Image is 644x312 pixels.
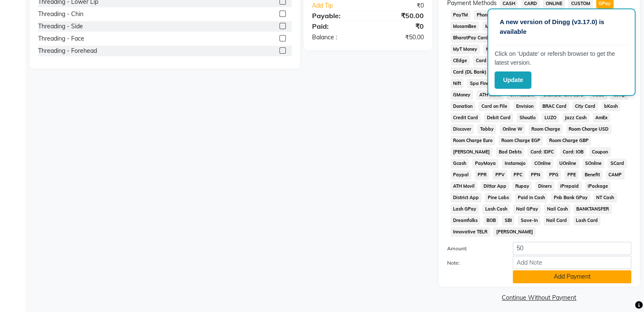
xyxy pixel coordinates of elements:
span: bKash [602,101,621,111]
span: ATH Movil [451,181,478,191]
span: Pnb Bank GPay [551,193,590,203]
div: Threading - Forehead [38,47,97,55]
span: Spa Finder [467,79,496,88]
div: ₹50.00 [368,11,430,21]
span: Shoutlo [517,113,538,123]
span: COnline [531,159,553,168]
div: ₹0 [368,21,430,31]
span: Benefit [582,170,603,180]
div: Threading - Face [38,34,84,43]
span: PayMaya [472,159,498,168]
span: Instamojo [502,159,528,168]
input: Amount [513,242,631,255]
span: PPE [564,170,578,180]
span: iPackage [585,181,611,191]
span: Nift [451,79,464,88]
span: Nail GPay [513,204,541,214]
span: PhonePe [474,10,498,20]
span: SBI [502,216,514,225]
span: Nail Cash [544,204,570,214]
button: Add Payment [513,270,631,283]
span: Coupon [589,147,611,157]
span: Tabby [477,124,496,134]
span: CEdge [451,56,470,66]
span: Discover [451,124,474,134]
span: Bad Debts [496,147,524,157]
div: Payable: [306,11,368,21]
span: Card: IOB [560,147,586,157]
span: District App [451,193,482,203]
span: UOnline [557,159,579,168]
span: GMoney [451,90,473,100]
div: Paid: [306,21,368,31]
span: Room Charge [528,124,563,134]
span: SCard [608,159,627,168]
span: PayTM [451,10,471,20]
span: Envision [513,101,536,111]
span: NT Cash [594,193,617,203]
p: A new version of Dingg (v3.17.0) is available [500,17,623,36]
span: PPC [511,170,525,180]
span: Lash Cash [482,204,510,214]
span: Rupay [512,181,532,191]
span: MyT Money [451,44,480,54]
div: ₹50.00 [368,33,430,42]
button: Update [495,71,531,89]
span: PPG [547,170,561,180]
span: SOnline [583,159,605,168]
p: Click on ‘Update’ or refersh browser to get the latest version. [495,49,628,67]
span: Paid in Cash [515,193,547,203]
span: BharatPay Card [451,33,491,43]
div: Balance : [306,33,368,42]
span: BOB [484,216,498,225]
span: Save-In [518,216,540,225]
span: Debit Card [484,113,513,123]
input: Add Note [513,256,631,269]
span: iPrepaid [558,181,582,191]
label: Amount: [441,245,506,252]
span: MosamBee [451,22,479,31]
span: CAMP [606,170,625,180]
span: LUZO [542,113,559,123]
span: [PERSON_NAME] [451,147,493,157]
span: Donation [451,101,475,111]
span: Room Charge GBP [546,136,591,145]
span: Lash Card [573,216,601,225]
span: Room Charge Euro [451,136,495,145]
span: Card (DL Bank) [451,67,489,77]
span: City Card [572,101,598,111]
span: Gcash [451,159,469,168]
span: PPN [528,170,543,180]
span: BANKTANSFER [574,204,612,214]
span: Room Charge USD [566,124,611,134]
span: Lash GPay [451,204,479,214]
div: Threading - Chin [38,10,83,19]
span: Dreamfolks [451,216,481,225]
span: Paypal [451,170,472,180]
span: Card M [473,56,494,66]
span: BRAC Card [539,101,569,111]
span: MariDeal [483,44,509,54]
span: ATH Movil [476,90,503,100]
a: Add Tip [306,1,378,10]
span: Nail Card [544,216,570,225]
span: MI Voucher [482,22,511,31]
div: Threading - Side [38,22,83,31]
span: Card: IDFC [528,147,556,157]
span: PPR [475,170,489,180]
span: Innovative TELR [451,227,490,237]
span: Credit Card [451,113,481,123]
span: Jazz Cash [562,113,589,123]
span: Diners [535,181,554,191]
span: Pine Labs [485,193,511,203]
span: [PERSON_NAME] [493,227,536,237]
span: PPV [492,170,507,180]
a: Continue Without Payment [440,293,638,302]
span: Dittor App [481,181,509,191]
span: Room Charge EGP [498,136,543,145]
span: Card on File [478,101,510,111]
label: Note: [441,259,506,267]
div: ₹0 [378,1,430,10]
span: Online W [500,124,525,134]
span: AmEx [593,113,611,123]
